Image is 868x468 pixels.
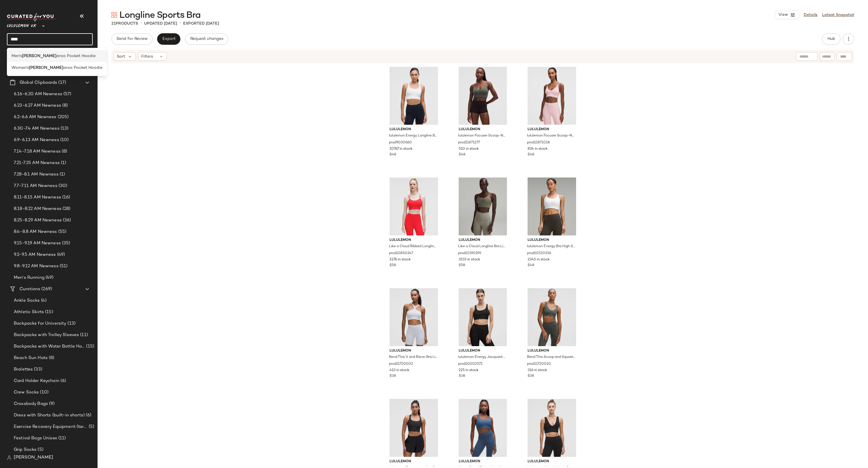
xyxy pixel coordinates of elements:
span: 316 in stock [528,368,547,373]
span: (30) [57,183,67,189]
span: Like a Cloud Ribbed Longline Bra Light Support, B/C Cup [389,244,437,249]
span: (4) [40,297,46,304]
span: Beach Sun Hats [14,355,48,361]
span: (15) [85,343,94,350]
span: 413 in stock [390,368,409,373]
img: LW2DZBS_035487_1 [523,288,581,346]
span: 10767 in stock [390,147,412,152]
span: Exercise Recovery Equipment (target mobility + muscle recovery equipment) [14,424,88,430]
span: 8.25-8.29 AM Newness [14,217,62,224]
span: aroo Pocket Hoodie​ [63,65,102,71]
span: prod10850247 [389,251,413,256]
button: View [775,11,799,19]
span: 6.2-6.6 AM Newness [14,114,57,120]
span: 7.21-7.25 AM Newness [14,160,60,166]
img: LW2EDQS_035487_1 [454,67,512,125]
span: lululemon [528,348,576,354]
span: (205) [57,114,69,120]
span: (55) [57,229,67,235]
span: • [179,20,181,27]
span: [PERSON_NAME] [14,454,53,461]
span: lululemon Energy Longline Bra Medium Support, B–D Cups [389,133,437,139]
img: LW2EB9S_0002_1 [385,67,443,125]
img: LW2ELHS_0001_1 [523,399,581,457]
span: $48 [459,152,465,157]
span: lululemon [459,348,507,354]
span: lululemon [528,459,576,464]
span: Export [162,37,175,41]
span: Like a Cloud Longline Bra Light Support, B/C Cup [458,244,507,249]
span: Lululemon UK [7,19,36,30]
span: 9.8-9.12 AM Newness [14,263,59,270]
span: lululemon [390,348,438,354]
span: (16) [61,194,70,201]
span: 510 in stock [459,147,479,152]
span: Bend This Scoop and Square Bra Light Support, A-C Cups [527,355,576,360]
span: lululemon Energy Bra High Support, B–G Cups [527,244,576,249]
span: prod10520356 [527,251,551,256]
span: lululemon [390,459,438,464]
span: (8) [48,355,54,361]
span: (35) [61,240,70,247]
span: Dress with Shorts (built-in shorts) [14,412,85,419]
span: Hub [827,37,835,41]
span: Global Clipboards [20,79,57,86]
span: 3133 in stock [459,257,480,262]
img: LW2DJES_071150_1 [454,399,512,457]
span: Card Holder Keychain [14,378,59,384]
span: (51) [59,263,68,270]
span: Bend This V and Racer Bra Light Support, A-C Cups [389,355,437,360]
button: Hub [822,33,840,45]
span: 2276 in stock [390,257,411,262]
a: Details [804,12,817,18]
span: Backpacks with Trolley Sleeves [14,332,79,338]
p: updated [DATE] [144,21,177,27]
span: $58 [459,263,465,268]
span: Longline Sports Bra [119,10,201,21]
span: $58 [390,263,396,268]
span: (1) [59,171,65,178]
span: (11) [79,332,88,338]
span: Request changes [190,37,223,41]
span: (28) [61,206,71,212]
span: Festival Bags Unisex [14,435,57,442]
span: (13) [59,125,69,132]
span: 2345 in stock [528,257,550,262]
span: Backpacks for University [14,320,66,327]
span: 6.16-6.20 AM Newness [14,91,62,97]
span: Grip Socks [14,446,36,453]
span: Ankle Socks [14,297,40,304]
span: $48 [390,152,396,157]
span: Curations [20,286,40,292]
b: [PERSON_NAME] [22,53,57,59]
span: lululemon [459,127,507,132]
span: lululemon [528,127,576,132]
span: Sort [117,54,125,60]
img: LW2CVES_0002_1 [523,178,581,235]
img: LW2ELWS_068839_1 [385,288,443,346]
span: 9.2-9.5 AM Newness [14,251,56,258]
button: Send for Review [111,33,152,45]
span: (269) [40,286,52,292]
button: Request changes [185,33,228,45]
span: $38 [528,374,534,379]
span: Send for Review [116,37,148,41]
span: (49) [44,274,54,281]
img: LW2CSIS_045739_1 [454,178,512,235]
span: Men's Running [14,274,44,281]
b: [PERSON_NAME] [29,65,63,71]
span: Men's [11,53,22,59]
span: 6.23-6.27 AM Newness [14,102,61,109]
span: 824 in stock [528,147,548,152]
span: (9) [48,401,55,407]
span: (5) [88,424,94,430]
span: View [778,13,788,17]
span: 8.18-8.22 AM Newness [14,206,61,212]
span: • [140,20,142,27]
button: Export [157,33,180,45]
span: (13) [66,320,75,327]
span: (10) [39,389,49,396]
span: lululemon [390,238,438,243]
p: Exported [DATE] [183,21,219,27]
span: 21 [111,22,116,26]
